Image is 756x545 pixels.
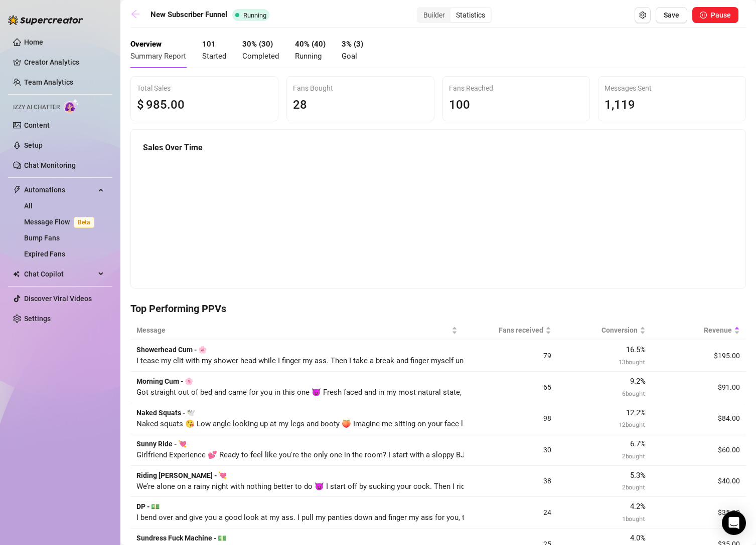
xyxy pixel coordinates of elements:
th: Revenue [652,321,746,340]
strong: Riding [PERSON_NAME] - 💘 [136,471,227,479]
td: $84.00 [652,403,746,435]
div: Total Sales [137,83,272,94]
span: Naked squats 😘 Low angle looking up at my legs and booty 🍑 Imagine me sitting on your face like t... [136,419,499,428]
span: 985 [146,98,167,112]
span: Completed [242,52,279,61]
button: Save Flow [656,7,687,23]
span: Message [136,325,449,336]
div: Open Intercom Messenger [722,511,746,535]
div: segmented control [417,7,492,23]
img: AI Chatter [64,99,79,113]
strong: Showerhead Cum - 🌸 [136,346,207,354]
a: Message FlowBeta [24,218,98,226]
span: Izzy AI Chatter [13,103,60,112]
a: Discover Viral Videos [24,295,92,303]
div: Builder [418,8,450,22]
span: 6 bought [622,389,646,397]
span: pause-circle [700,12,707,19]
td: 38 [464,466,558,497]
th: Message [130,321,464,340]
a: Setup [24,141,43,149]
div: Fans Bought [293,83,428,94]
a: Home [24,38,43,46]
span: Automations [24,182,95,198]
a: Content [24,121,50,129]
span: Running [243,12,266,19]
strong: Naked Squats - 🕊️ [136,409,195,417]
td: $35.00 [652,497,746,528]
strong: Sunny Ride - 💘 [136,440,187,448]
th: Conversion [557,321,652,340]
strong: 101 [202,40,216,49]
a: Bump Fans [24,234,60,242]
td: 79 [464,340,558,372]
a: Chat Monitoring [24,161,76,169]
span: $ [137,96,144,115]
td: 98 [464,403,558,435]
span: 12.2 % [626,408,646,417]
span: 1,119 [604,98,635,112]
span: We’re alone on a rainy night with nothing better to do 😈 I start off by sucking your cock. Then I... [136,482,640,491]
td: $195.00 [652,340,746,372]
span: 9.2 % [630,377,646,386]
span: Summary Report [130,52,186,61]
td: 65 [464,372,558,403]
span: 4.0 % [630,533,646,542]
button: Open Exit Rules [635,7,651,23]
a: Expired Fans [24,250,65,258]
span: Save [664,11,679,19]
a: arrow-left [130,9,145,21]
strong: Morning Cum - 🌸 [136,377,193,385]
td: 24 [464,497,558,528]
h5: Sales Over Time [143,142,733,154]
span: Chat Copilot [24,266,95,282]
span: Conversion [563,325,638,336]
span: 4.2 % [630,502,646,511]
span: setting [639,12,646,19]
span: Goal [342,52,357,61]
span: Fans received [470,325,544,336]
button: Pause [692,7,738,23]
img: Chat Copilot [13,270,20,278]
span: Started [202,52,226,61]
a: Creator Analytics [24,54,104,70]
span: 13 bought [619,358,646,366]
span: 5.3 % [630,471,646,480]
span: Revenue [658,325,732,336]
span: 28 [293,98,307,112]
td: 30 [464,434,558,466]
img: logo-BBDzfeDw.svg [8,15,83,25]
td: $40.00 [652,466,746,497]
strong: New Subscriber Funnel [150,10,227,19]
th: Fans received [464,321,558,340]
div: Messages Sent [604,83,739,94]
span: Running [295,52,322,61]
span: .00 [167,98,185,112]
div: Fans Reached [449,83,584,94]
a: Settings [24,315,51,323]
span: 2 bought [622,452,646,460]
span: 1 bought [622,514,646,522]
td: $91.00 [652,372,746,403]
strong: DP - 💵 [136,502,160,510]
span: 6.7 % [630,439,646,448]
span: arrow-left [130,9,140,19]
strong: Overview [130,40,162,49]
span: 16.5 % [626,345,646,354]
a: All [24,202,33,210]
h4: Top Performing PPVs [130,302,746,316]
strong: Sundress Fuck Machine - 💵 [136,534,226,542]
strong: 40 % ( 40 ) [295,40,326,49]
span: 2 bought [622,483,646,491]
td: $60.00 [652,434,746,466]
strong: 30 % ( 30 ) [242,40,273,49]
span: 12 bought [619,420,646,428]
span: 100 [449,98,470,112]
span: Pause [711,11,731,19]
div: Statistics [450,8,491,22]
span: Beta [74,217,94,228]
a: Team Analytics [24,78,73,86]
strong: 3% (3) [342,40,363,49]
span: thunderbolt [13,186,21,194]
